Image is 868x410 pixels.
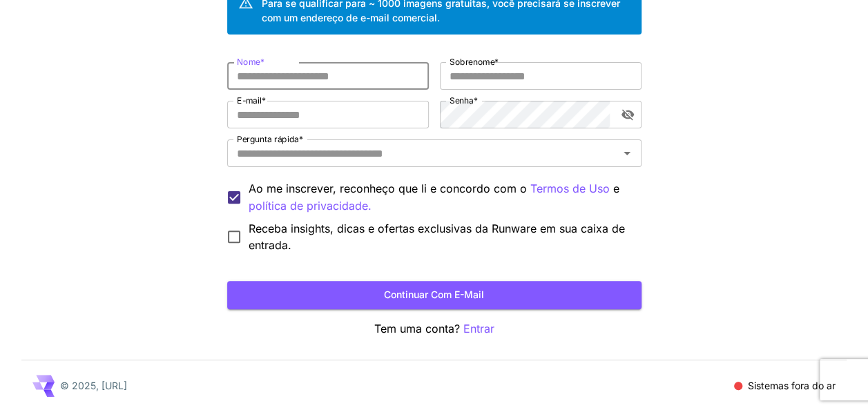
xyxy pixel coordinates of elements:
label: Senha [450,95,478,106]
button: Ao me inscrever, reconheço que li e concordo com o e política de privacidade. [530,180,610,197]
label: E-mail [237,95,266,106]
p: Sistemas fora do ar [748,378,836,393]
font: Termos de Uso [530,182,610,195]
p: política de privacidade. [249,197,372,215]
button: Ao me inscrever, reconheço que li e concordo com o Termos de Uso e [249,197,372,215]
button: Continuar com e-mail [227,281,642,309]
button: Abrir [617,144,637,163]
font: Tem uma conta? [374,322,460,335]
font: Ao me inscrever, reconheço que li e concordo com o [249,182,527,195]
p: © 2025, [URL] [60,378,127,393]
label: Pergunta rápida [237,133,303,145]
span: Receba insights, dicas e ofertas exclusivas da Runware em sua caixa de entrada. [249,220,630,253]
label: Sobrenome [450,56,499,68]
button: Alternar visibilidade de senha [615,102,640,127]
font: e [613,182,619,195]
label: Nome [237,56,264,68]
button: Entrar [463,320,494,338]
